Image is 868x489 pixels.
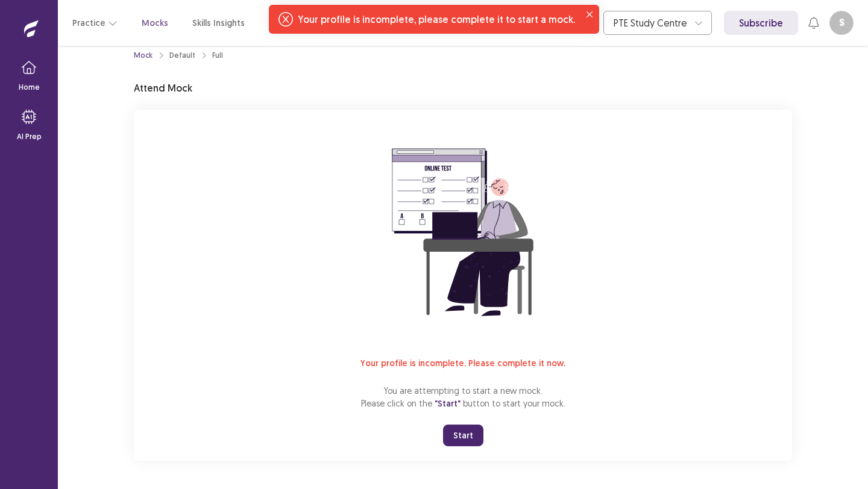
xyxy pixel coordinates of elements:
span: Your profile is incomplete. Please complete it now. [360,358,565,369]
div: Default [169,50,195,61]
button: S [829,11,854,35]
p: AI Prep [17,131,42,142]
a: Mock [134,50,153,61]
img: attend-mock [354,124,571,341]
a: Subscribe [724,11,798,35]
nav: breadcrumb [134,50,223,61]
span: "Start" [435,398,461,409]
p: You are attempting to start a new mock. Please click on the button to start your mock. [361,384,565,410]
a: Mocks [142,17,168,30]
button: Practice [72,12,118,34]
div: Your profile is incomplete, please complete it to start a mock. [298,12,575,26]
button: Close [582,7,597,22]
p: Home [19,82,40,93]
div: PTE Study Centre [614,11,688,34]
a: Your profile is incomplete. Please complete it now. [360,355,565,370]
div: Full [212,50,223,61]
button: Start [443,425,483,446]
a: Skills Insights [192,17,245,30]
p: Attend Mock [134,81,192,95]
